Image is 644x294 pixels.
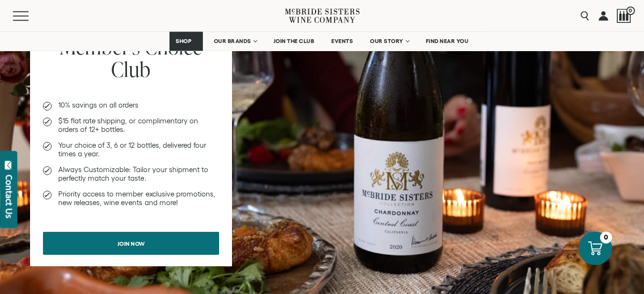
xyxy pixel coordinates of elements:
[331,38,353,44] span: EVENTS
[600,231,612,243] div: 0
[364,32,415,51] a: OUR STORY
[426,38,469,44] span: FIND NEAR YOU
[43,165,219,183] li: Always Customizable: Tailor your shipment to perfectly match your taste.
[626,6,635,15] span: 0
[43,101,219,109] li: 10% savings on all orders
[267,32,321,51] a: JOIN THE CLUB
[43,141,219,158] li: Your choice of 3, 6 or 12 bottles, delivered four times a year.
[169,32,203,51] a: SHOP
[43,190,219,207] li: Priority access to member exclusive promotions, new releases, wine events and more!
[4,174,14,218] div: Contact Us
[43,117,219,134] li: $15 flat rate shipping, or complimentary on orders of 12+ bottles.
[101,234,162,253] span: Join now
[176,38,192,44] span: SHOP
[214,38,251,44] span: OUR BRANDS
[208,32,263,51] a: OUR BRANDS
[274,38,315,44] span: JOIN THE CLUB
[111,55,150,83] span: Club
[370,38,403,44] span: OUR STORY
[420,32,475,51] a: FIND NEAR YOU
[43,232,219,255] a: Join now
[325,32,359,51] a: EVENTS
[13,11,47,21] button: Mobile Menu Trigger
